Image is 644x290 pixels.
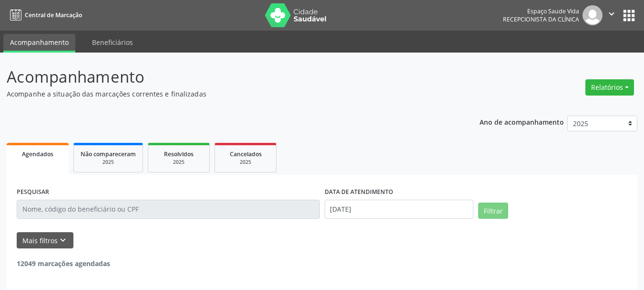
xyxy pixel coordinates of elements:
span: Recepcionista da clínica [503,15,579,23]
a: Central de Marcação [7,7,82,23]
i: keyboard_arrow_down [58,235,68,246]
button:  [603,5,621,25]
div: 2025 [222,159,269,166]
p: Acompanhamento [7,65,448,89]
p: Ano de acompanhamento [480,116,564,128]
span: Resolvidos [164,150,194,158]
div: 2025 [155,159,203,166]
button: Filtrar [478,203,508,219]
a: Beneficiários [85,34,140,51]
p: Acompanhe a situação das marcações correntes e finalizadas [7,89,448,99]
strong: 12049 marcações agendadas [17,259,110,268]
img: img [583,5,603,25]
button: Mais filtroskeyboard_arrow_down [17,232,73,249]
button: Relatórios [585,79,634,96]
i:  [606,9,617,19]
input: Nome, código do beneficiário ou CPF [17,200,320,219]
button: apps [621,7,637,24]
label: PESQUISAR [17,185,49,200]
span: Cancelados [230,150,262,158]
span: Central de Marcação [25,11,82,19]
div: 2025 [81,159,136,166]
input: Selecione um intervalo [325,200,474,219]
span: Agendados [22,150,53,158]
span: Não compareceram [81,150,136,158]
a: Acompanhamento [3,34,75,53]
div: Espaço Saude Vida [503,7,579,15]
label: DATA DE ATENDIMENTO [325,185,393,200]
